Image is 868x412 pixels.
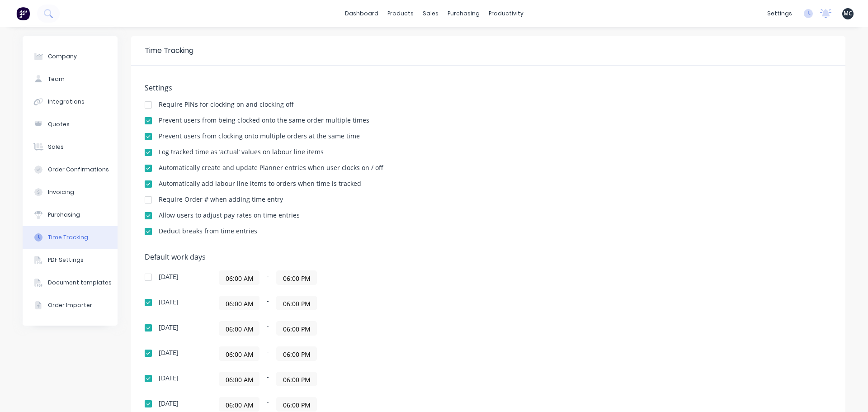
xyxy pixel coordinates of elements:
button: PDF Settings [23,249,118,271]
div: Document templates [48,279,112,287]
div: Prevent users from clocking onto multiple orders at the same time [159,133,360,139]
div: [DATE] [159,274,179,280]
button: Quotes [23,113,118,136]
h5: Default work days [145,253,832,261]
button: Order Confirmations [23,158,118,181]
div: productivity [484,7,528,20]
div: Sales [48,143,64,151]
div: PDF Settings [48,256,84,264]
div: [DATE] [159,350,179,356]
div: sales [418,7,443,20]
div: Company [48,52,77,61]
img: Factory [16,7,30,20]
div: Deduct breaks from time entries [159,228,257,234]
input: Finish [277,347,316,360]
button: Purchasing [23,204,118,226]
div: - [219,270,445,285]
input: Finish [277,398,316,411]
button: Team [23,68,118,90]
div: Time Tracking [145,45,193,56]
div: settings [763,7,797,20]
input: Finish [277,372,316,386]
div: purchasing [443,7,484,20]
div: - [219,372,445,386]
div: - [219,397,445,412]
div: Quotes [48,120,70,128]
div: - [219,296,445,310]
div: [DATE] [159,324,179,331]
input: Start [219,271,259,284]
div: Require Order # when adding time entry [159,196,283,203]
div: Automatically add labour line items to orders when time is tracked [159,180,361,187]
input: Finish [277,296,316,310]
input: Start [219,296,259,310]
div: - [219,321,445,336]
button: Order Importer [23,294,118,317]
div: Time Tracking [48,233,88,242]
div: Team [48,75,65,83]
div: [DATE] [159,400,179,407]
a: dashboard [340,7,383,20]
input: Start [219,372,259,386]
input: Start [219,322,259,335]
div: Integrations [48,98,85,106]
button: Time Tracking [23,226,118,249]
input: Start [219,398,259,411]
div: Invoicing [48,188,74,196]
div: Allow users to adjust pay rates on time entries [159,212,300,218]
div: Order Importer [48,301,92,309]
div: Require PINs for clocking on and clocking off [159,101,294,108]
span: MC [844,9,852,18]
input: Finish [277,322,316,335]
button: Sales [23,136,118,158]
div: - [219,346,445,361]
div: Purchasing [48,211,80,219]
button: Integrations [23,90,118,113]
div: products [383,7,418,20]
input: Start [219,347,259,360]
div: [DATE] [159,375,179,381]
h5: Settings [145,84,832,92]
div: Order Confirmations [48,166,109,174]
div: Prevent users from being clocked onto the same order multiple times [159,117,369,123]
div: Automatically create and update Planner entries when user clocks on / off [159,165,383,171]
div: Log tracked time as ‘actual’ values on labour line items [159,149,324,155]
button: Document templates [23,271,118,294]
button: Invoicing [23,181,118,204]
button: Company [23,45,118,68]
div: [DATE] [159,299,179,305]
input: Finish [277,271,316,284]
